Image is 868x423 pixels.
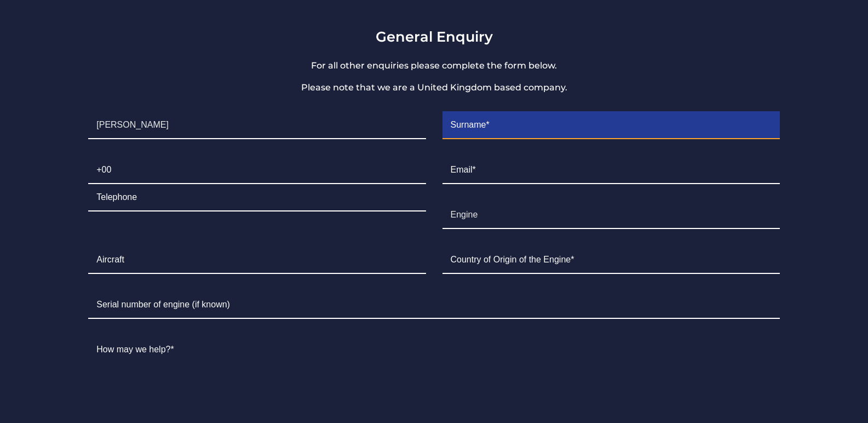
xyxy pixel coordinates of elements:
input: Aircraft [88,247,426,274]
input: Email* [442,157,780,184]
h3: General Enquiry [80,28,787,45]
input: +00 [88,157,426,184]
input: Country of Origin of the Engine* [442,247,780,274]
input: Surname* [442,112,780,139]
input: Serial number of engine (if known) [88,291,779,319]
input: First Name* [88,112,426,139]
p: Please note that we are a United Kingdom based company. [80,81,787,94]
p: For all other enquiries please complete the form below. [80,59,787,72]
input: Telephone [88,184,426,211]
